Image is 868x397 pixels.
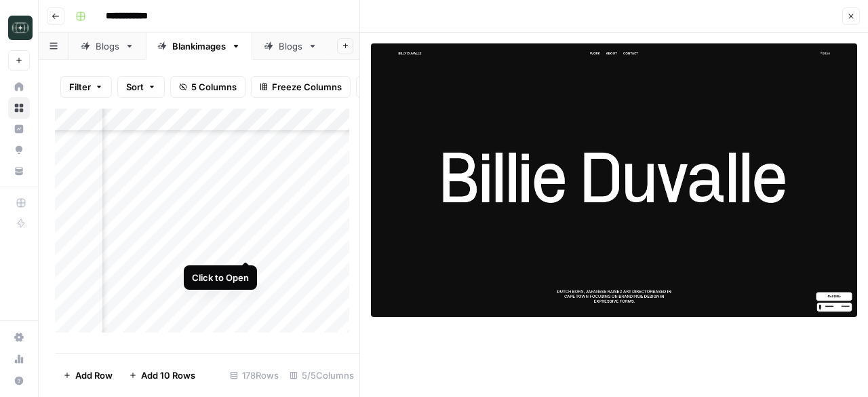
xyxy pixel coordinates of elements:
span: Filter [69,80,91,94]
span: Add Row [75,368,113,382]
a: Usage [8,348,30,370]
a: Blogs [69,33,146,60]
button: Add 10 Rows [121,364,203,386]
button: Help + Support [8,370,30,392]
button: Sort [117,76,165,98]
img: Row/Cell [371,43,857,317]
button: Freeze Columns [251,76,351,98]
a: Opportunities [8,139,30,161]
a: Browse [8,97,30,119]
div: Blogs [279,39,302,53]
a: Home [8,76,30,98]
button: Filter [60,76,112,98]
div: Blankimages [172,39,226,53]
a: Your Data [8,160,30,182]
button: Add Row [55,364,121,386]
div: Click to Open [192,271,249,284]
span: Add 10 Rows [141,368,195,382]
button: Workspace: Catalyst [8,11,30,45]
span: Freeze Columns [272,80,342,94]
a: Settings [8,326,30,348]
span: 5 Columns [191,80,237,94]
a: Insights [8,118,30,140]
button: 5 Columns [170,76,245,98]
div: 178 Rows [224,364,284,386]
div: Blogs [96,39,119,53]
a: Blogs [252,33,329,60]
div: 5/5 Columns [284,364,359,386]
a: Blankimages [146,33,252,60]
img: Catalyst Logo [8,16,33,40]
span: Sort [126,80,144,94]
